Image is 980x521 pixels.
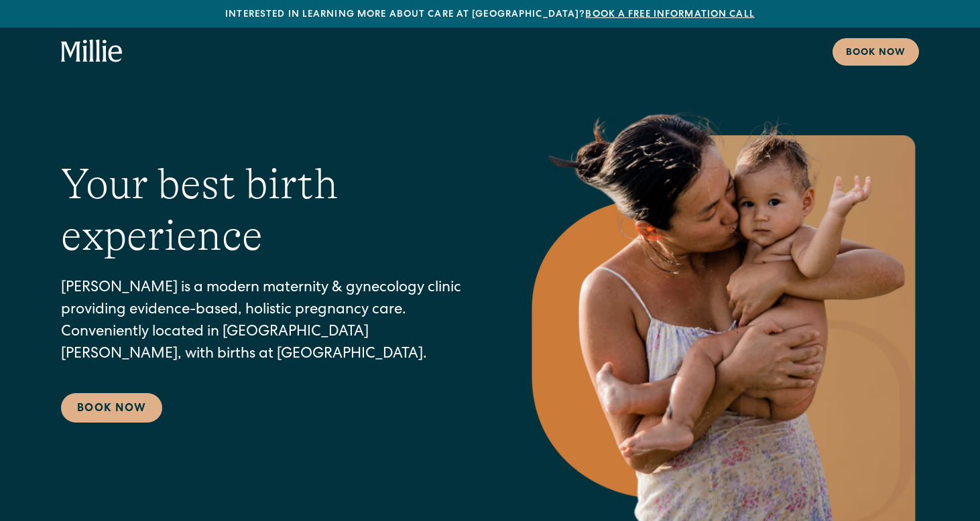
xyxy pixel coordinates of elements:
a: Book a free information call [585,10,754,19]
p: [PERSON_NAME] is a modern maternity & gynecology clinic providing evidence-based, holistic pregna... [61,278,474,366]
a: Book Now [61,393,162,423]
div: Book now [846,46,906,60]
h1: Your best birth experience [61,159,474,262]
a: Book now [833,38,919,66]
a: home [61,40,123,64]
